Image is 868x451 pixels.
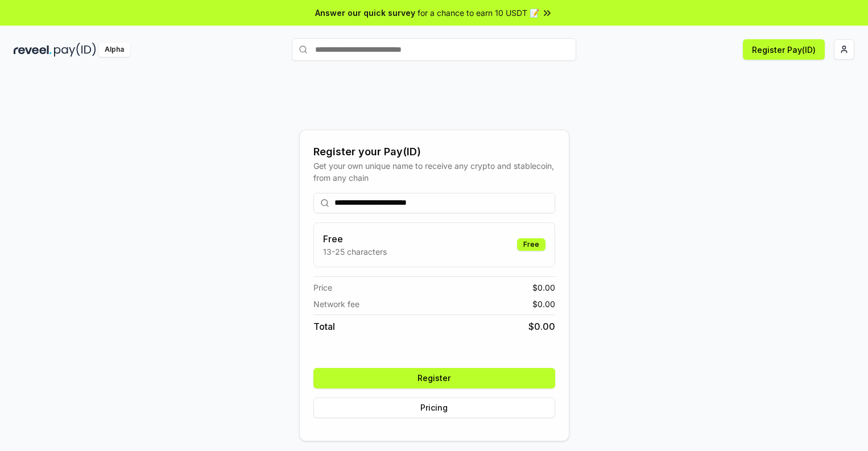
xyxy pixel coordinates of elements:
[313,160,555,184] div: Get your own unique name to receive any crypto and stablecoin, from any chain
[418,7,539,19] span: for a chance to earn 10 USDT 📝
[313,298,359,310] span: Network fee
[54,43,96,57] img: pay_id
[313,282,332,293] span: Price
[313,368,555,388] button: Register
[323,232,387,246] h3: Free
[517,238,545,251] div: Free
[313,398,555,418] button: Pricing
[528,320,555,333] span: $ 0.00
[743,39,825,60] button: Register Pay(ID)
[313,320,335,333] span: Total
[14,43,52,57] img: reveel_dark
[313,144,555,160] div: Register your Pay(ID)
[98,43,130,57] div: Alpha
[532,298,555,310] span: $ 0.00
[315,7,415,19] span: Answer our quick survey
[323,246,387,258] p: 13-25 characters
[532,282,555,293] span: $ 0.00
